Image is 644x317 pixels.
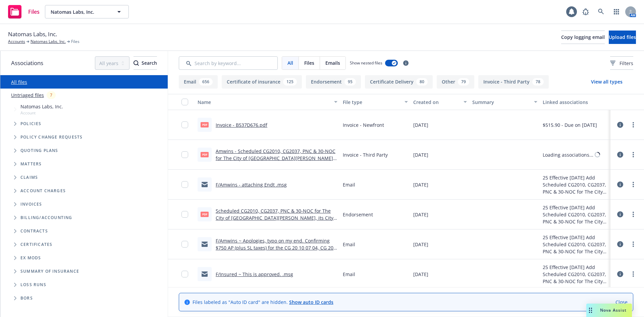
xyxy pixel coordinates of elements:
[216,122,267,128] a: Invoice - B537D676.pdf
[413,181,428,188] span: [DATE]
[11,59,43,67] span: Associations
[540,94,610,110] button: Linked associations
[20,283,46,287] span: Loss Runs
[216,181,287,188] a: F/Amwins - attaching Endt .msg
[543,264,608,285] div: 25 Effective [DATE] Add Scheduled CG2010, CG2037, PNC & 30-NOC for The City of [GEOGRAPHIC_DATA][...
[133,57,157,69] div: Search
[629,180,637,189] a: more
[579,5,592,18] a: Report a Bug
[304,59,314,66] span: Files
[20,256,41,260] span: Ex Mods
[543,234,608,255] div: 25 Effective [DATE] Add Scheduled CG2010, CG2037, PNC & 30-NOC for The City of [GEOGRAPHIC_DATA][...
[181,241,188,248] input: Toggle Row Selected
[0,211,168,305] div: Folder Tree Example
[20,216,72,220] span: Billing/Accounting
[20,135,83,139] span: Policy change requests
[306,75,361,89] button: Endorsement
[5,2,42,21] a: Files
[28,9,40,14] span: Files
[133,56,157,70] button: SearchSearch
[594,5,608,18] a: Search
[11,79,27,85] a: All files
[31,39,66,45] a: Natomas Labs, Inc.
[600,307,627,313] span: Nova Assist
[413,151,428,158] span: [DATE]
[610,5,623,18] a: Switch app
[51,8,109,15] span: Natomas Labs, Inc.
[47,91,56,99] div: 7
[543,204,608,225] div: 25 Effective [DATE] Add Scheduled CG2010, CG2037, PNC & 30-NOC for The City of [GEOGRAPHIC_DATA][...
[287,59,293,66] span: All
[45,5,129,18] button: Natomas Labs, Inc.
[325,59,340,66] span: Emails
[181,151,188,158] input: Toggle Row Selected
[193,299,333,306] span: Files labeled as "Auto ID card" are hidden.
[20,243,52,247] span: Certificates
[195,94,340,110] button: Name
[20,296,33,300] span: BORs
[532,78,544,86] div: 78
[586,304,595,317] div: Drag to move
[201,122,209,127] span: pdf
[629,210,637,218] a: more
[413,121,428,128] span: [DATE]
[20,269,79,273] span: Summary of insurance
[620,60,633,67] span: Filters
[222,75,302,89] button: Certificate of insurance
[609,34,636,40] span: Upload files
[0,102,168,211] div: Tree Example
[413,241,428,248] span: [DATE]
[343,151,388,158] span: Invoice - Third Party
[199,78,213,86] div: 656
[609,31,636,44] button: Upload files
[543,99,608,106] div: Linked associations
[437,75,474,89] button: Other
[343,241,355,248] span: Email
[350,60,382,66] span: Show nested files
[413,211,428,218] span: [DATE]
[179,56,278,70] input: Search by keyword...
[343,181,355,188] span: Email
[20,162,42,166] span: Matters
[71,39,79,45] span: Files
[201,152,209,157] span: pdf
[629,121,637,129] a: more
[181,99,188,105] input: Select all
[340,94,411,110] button: File type
[365,75,433,89] button: Certificate Delivery
[543,174,608,195] div: 25 Effective [DATE] Add Scheduled CG2010, CG2037, PNC & 30-NOC for The City of [GEOGRAPHIC_DATA][...
[20,202,42,206] span: Invoices
[20,175,38,179] span: Claims
[561,34,605,40] span: Copy logging email
[8,30,57,39] span: Natomas Labs, Inc.
[179,75,218,89] button: Email
[343,121,384,128] span: Invoice - Newfront
[543,151,593,158] div: Loading associations...
[20,110,63,116] span: Account
[216,148,335,182] a: Amwins - Scheduled CG2010, CG2037, PNC & 30-NOC for The City of [GEOGRAPHIC_DATA][PERSON_NAME], i...
[343,211,373,218] span: Endorsement
[478,75,549,89] button: Invoice - Third Party
[586,304,632,317] button: Nova Assist
[283,78,297,86] div: 125
[458,78,469,86] div: 79
[198,99,330,106] div: Name
[216,237,333,272] a: F/Amwins ~ Apologies, typo on my end. Confirming $750 AP (plus SL taxes) for the CG 20 10 07 04, ...
[8,39,25,45] a: Accounts
[216,208,337,242] a: Scheduled CG2010, CG2037, PNC & 30-NOC for The City of [GEOGRAPHIC_DATA][PERSON_NAME], its City C...
[20,122,42,126] span: Policies
[615,299,628,306] a: Close
[201,212,209,217] span: PDF
[411,94,469,110] button: Created on
[20,149,58,153] span: Quoting plans
[629,270,637,278] a: more
[344,78,356,86] div: 95
[561,31,605,44] button: Copy logging email
[181,121,188,128] input: Toggle Row Selected
[181,181,188,188] input: Toggle Row Selected
[472,99,530,106] div: Summary
[416,78,428,86] div: 80
[11,92,44,99] a: Untriaged files
[343,99,400,106] div: File type
[181,211,188,218] input: Toggle Row Selected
